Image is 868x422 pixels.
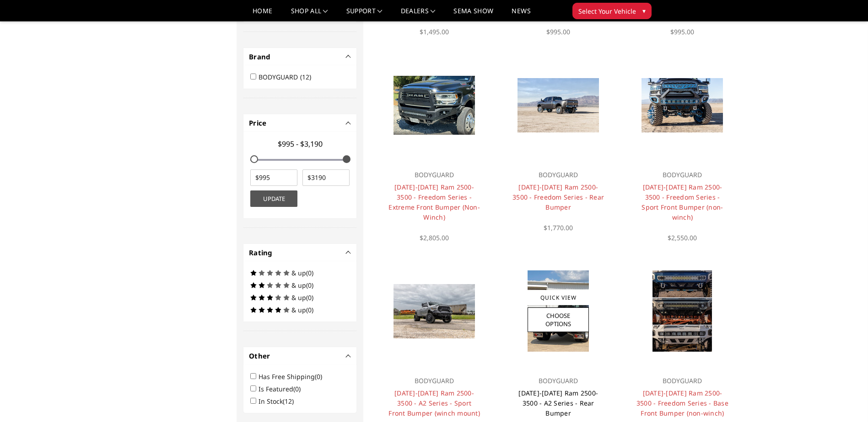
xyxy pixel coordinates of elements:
[315,372,322,381] span: (0)
[291,8,328,21] a: shop all
[636,375,728,386] p: BODYGUARD
[293,385,301,393] span: (0)
[388,183,480,222] a: [DATE]-[DATE] Ram 2500-3500 - Freedom Series - Extreme Front Bumper (Non-Winch)
[401,8,436,21] a: Dealers
[291,281,306,290] span: & up
[259,385,306,393] label: Is Featured
[346,353,351,358] button: -
[346,8,383,21] a: Support
[512,8,530,21] a: News
[388,375,480,386] p: BODYGUARD
[528,307,589,332] a: Choose Options
[572,3,652,19] button: Select Your Vehicle
[346,121,351,125] button: -
[250,169,297,186] input: $995
[291,293,306,302] span: & up
[528,290,589,305] a: Quick View
[306,293,313,302] span: (0)
[249,248,351,258] h4: Rating
[283,397,294,406] span: (12)
[420,27,449,36] span: $1,495.00
[544,223,573,232] span: $1,770.00
[259,73,317,81] label: BODYGUARD
[306,281,313,290] span: (0)
[300,73,311,81] span: (12)
[249,118,351,128] h4: Price
[346,250,351,255] button: -
[388,389,480,417] a: [DATE]-[DATE] Ram 2500-3500 - A2 Series - Sport Front Bumper (winch mount)
[346,54,351,59] button: -
[388,169,480,180] p: BODYGUARD
[642,6,646,16] span: ▾
[512,183,604,211] a: [DATE]-[DATE] Ram 2500-3500 - Freedom Series - Rear Bumper
[291,269,306,277] span: & up
[306,306,313,314] span: (0)
[306,269,313,277] span: (0)
[636,169,728,180] p: BODYGUARD
[250,190,297,207] button: Update
[420,233,449,242] span: $2,805.00
[302,169,350,186] input: $3190
[259,372,328,381] label: Has Free Shipping
[453,8,493,21] a: SEMA Show
[636,389,728,417] a: [DATE]-[DATE] Ram 2500-3500 - Freedom Series - Base Front Bumper (non-winch)
[642,183,723,222] a: [DATE]-[DATE] Ram 2500-3500 - Freedom Series - Sport Front Bumper (non-winch)
[512,169,604,180] p: BODYGUARD
[291,306,306,314] span: & up
[249,351,351,361] h4: Other
[670,27,694,36] span: $995.00
[512,375,604,386] p: BODYGUARD
[249,52,351,62] h4: Brand
[253,8,272,21] a: Home
[578,6,636,16] span: Select Your Vehicle
[259,397,299,406] label: In Stock
[518,389,598,417] a: [DATE]-[DATE] Ram 2500-3500 - A2 Series - Rear Bumper
[546,27,570,36] span: $995.00
[822,378,868,422] iframe: Chat Widget
[668,233,697,242] span: $2,550.00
